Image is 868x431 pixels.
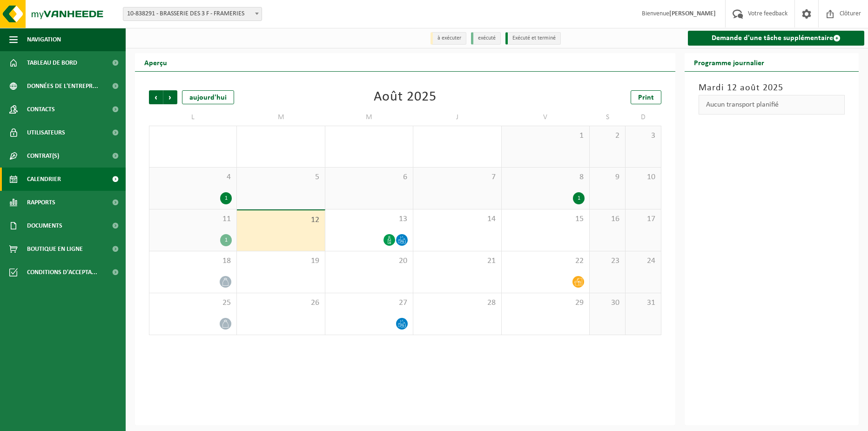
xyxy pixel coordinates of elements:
[27,121,65,144] span: Utilisateurs
[27,74,98,98] span: Données de l'entrepr...
[135,53,176,71] h2: Aperçu
[685,53,774,71] h2: Programme journalier
[506,298,585,308] span: 29
[699,95,845,114] div: Aucun transport planifié
[418,256,496,266] span: 21
[506,256,585,266] span: 22
[27,28,61,51] span: Navigation
[505,32,561,45] li: Exécuté et terminé
[242,172,320,182] span: 5
[242,256,320,266] span: 19
[237,109,325,126] td: M
[626,109,661,126] td: D
[630,131,656,141] span: 3
[27,191,55,214] span: Rapports
[154,298,232,308] span: 25
[590,109,626,126] td: S
[27,261,97,284] span: Conditions d'accepta...
[506,131,585,141] span: 1
[27,214,62,237] span: Documents
[506,214,585,224] span: 15
[418,172,496,182] span: 7
[242,298,320,308] span: 26
[149,109,237,126] td: L
[594,214,620,224] span: 16
[413,109,501,126] td: J
[27,98,55,121] span: Contacts
[330,172,408,182] span: 6
[431,32,466,45] li: à exécuter
[418,214,496,224] span: 14
[154,214,232,224] span: 11
[630,298,656,308] span: 31
[220,192,232,204] div: 1
[594,298,620,308] span: 30
[638,94,654,101] span: Print
[325,109,413,126] td: M
[154,256,232,266] span: 18
[27,237,83,261] span: Boutique en ligne
[242,215,320,225] span: 12
[149,90,163,104] span: Précédent
[573,192,585,204] div: 1
[220,234,232,246] div: 1
[27,168,61,191] span: Calendrier
[418,298,496,308] span: 28
[471,32,501,45] li: exécuté
[630,256,656,266] span: 24
[163,90,177,104] span: Suivant
[330,298,408,308] span: 27
[594,131,620,141] span: 2
[123,7,262,20] span: 10-838291 - BRASSERIE DES 3 F - FRAMERIES
[330,256,408,266] span: 20
[182,90,234,104] div: aujourd'hui
[154,172,232,182] span: 4
[669,10,716,17] strong: [PERSON_NAME]
[27,144,59,168] span: Contrat(s)
[330,214,408,224] span: 13
[699,81,845,95] h3: Mardi 12 août 2025
[506,172,585,182] span: 8
[630,172,656,182] span: 10
[374,90,437,104] div: Août 2025
[123,7,262,21] span: 10-838291 - BRASSERIE DES 3 F - FRAMERIES
[688,31,864,46] a: Demande d'une tâche supplémentaire
[27,51,77,74] span: Tableau de bord
[594,172,620,182] span: 9
[630,214,656,224] span: 17
[594,256,620,266] span: 23
[631,90,661,104] a: Print
[502,109,590,126] td: V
